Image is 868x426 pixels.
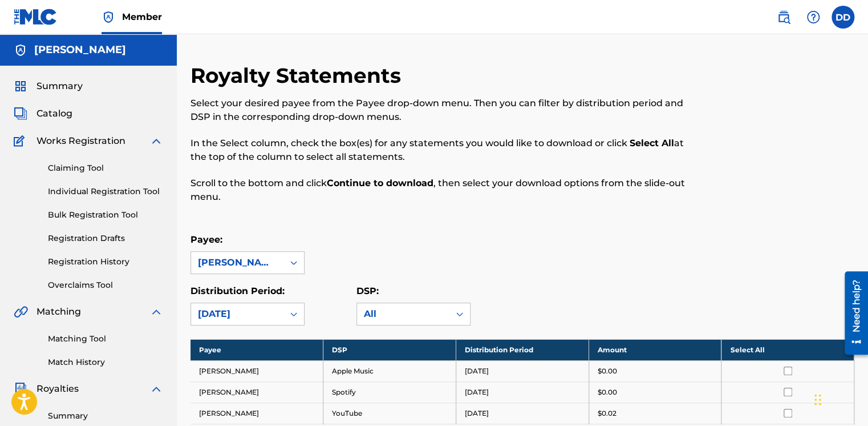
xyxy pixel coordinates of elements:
[14,79,83,93] a: SummarySummary
[14,43,27,57] img: Accounts
[122,10,162,23] span: Member
[190,176,701,204] p: Scroll to the bottom and click , then select your download options from the slide-out menu.
[36,134,125,148] span: Works Registration
[190,381,323,403] td: [PERSON_NAME]
[323,360,456,381] td: Apple Music
[149,305,163,319] img: expand
[14,79,27,93] img: Summary
[836,267,868,359] iframe: Resource Center
[190,97,701,124] p: Select your desired payee from the Payee drop-down menu. Then you can filter by distribution peri...
[589,339,721,360] th: Amount
[777,10,790,24] img: search
[806,10,820,24] img: help
[190,403,323,424] td: [PERSON_NAME]
[190,136,701,164] p: In the Select column, check the box(es) for any statements you would like to download or click at...
[190,63,407,89] h2: Royalty Statements
[814,383,821,417] div: Drag
[48,162,163,174] a: Claiming Tool
[456,339,589,360] th: Distribution Period
[48,186,163,198] a: Individual Registration Tool
[14,9,58,25] img: MLC Logo
[48,232,163,244] a: Registration Drafts
[356,286,379,296] label: DSP:
[149,134,163,148] img: expand
[456,381,589,403] td: [DATE]
[802,6,825,29] div: Help
[811,371,868,426] iframe: Chat Widget
[48,209,163,221] a: Bulk Registration Tool
[149,382,163,396] img: expand
[598,366,617,376] p: $0.00
[48,356,163,368] a: Match History
[36,305,81,319] span: Matching
[14,107,27,120] img: Catalog
[772,6,795,29] a: Public Search
[598,408,616,419] p: $0.02
[102,10,115,24] img: Top Rightsholder
[323,381,456,403] td: Spotify
[14,107,72,120] a: CatalogCatalog
[36,382,79,396] span: Royalties
[198,307,277,321] div: [DATE]
[190,339,323,360] th: Payee
[598,387,617,397] p: $0.00
[323,339,456,360] th: DSP
[456,403,589,424] td: [DATE]
[323,403,456,424] td: YouTube
[364,307,443,321] div: All
[190,286,285,296] label: Distribution Period:
[14,382,27,396] img: Royalties
[832,6,854,29] div: User Menu
[630,138,674,148] strong: Select All
[48,279,163,291] a: Overclaims Tool
[34,43,126,57] h5: Demetrios Dotis
[198,256,277,270] div: [PERSON_NAME]
[48,256,163,268] a: Registration History
[190,234,222,245] label: Payee:
[14,134,29,148] img: Works Registration
[36,79,83,93] span: Summary
[48,410,163,422] a: Summary
[456,360,589,381] td: [DATE]
[48,333,163,345] a: Matching Tool
[36,107,72,120] span: Catalog
[721,339,854,360] th: Select All
[190,360,323,381] td: [PERSON_NAME]
[14,305,28,319] img: Matching
[327,178,433,188] strong: Continue to download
